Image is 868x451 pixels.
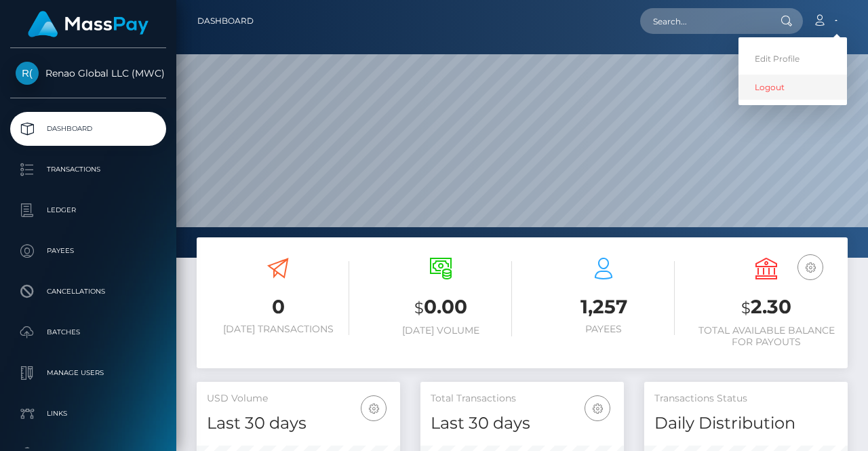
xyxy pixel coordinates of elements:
[16,119,161,139] p: Dashboard
[207,323,349,335] h6: [DATE] Transactions
[28,11,149,37] img: MassPay Logo
[16,322,161,342] p: Batches
[370,294,512,321] h3: 0.00
[431,412,614,435] h4: Last 30 days
[10,397,166,431] a: Links
[695,325,837,348] h6: Total Available Balance for Payouts
[654,392,837,406] h5: Transactions Status
[16,200,161,220] p: Ledger
[431,392,614,406] h5: Total Transactions
[370,325,512,336] h6: [DATE] Volume
[10,315,166,349] a: Batches
[16,62,39,85] img: Renao Global LLC (MWC)
[10,112,166,146] a: Dashboard
[10,153,166,187] a: Transactions
[695,294,837,321] h3: 2.30
[207,294,349,320] h3: 0
[654,412,837,435] h4: Daily Distribution
[10,234,166,268] a: Payees
[10,275,166,309] a: Cancellations
[532,294,675,320] h3: 1,257
[16,159,161,180] p: Transactions
[10,193,166,227] a: Ledger
[207,392,390,406] h5: USD Volume
[10,356,166,390] a: Manage Users
[16,281,161,302] p: Cancellations
[640,8,768,34] input: Search...
[414,298,424,317] small: $
[741,298,751,317] small: $
[16,363,161,383] p: Manage Users
[207,412,390,435] h4: Last 30 days
[16,404,161,424] p: Links
[10,67,166,79] span: Renao Global LLC (MWC)
[738,46,847,71] a: Edit Profile
[16,241,161,261] p: Payees
[738,75,847,100] a: Logout
[532,323,675,335] h6: Payees
[197,7,254,35] a: Dashboard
